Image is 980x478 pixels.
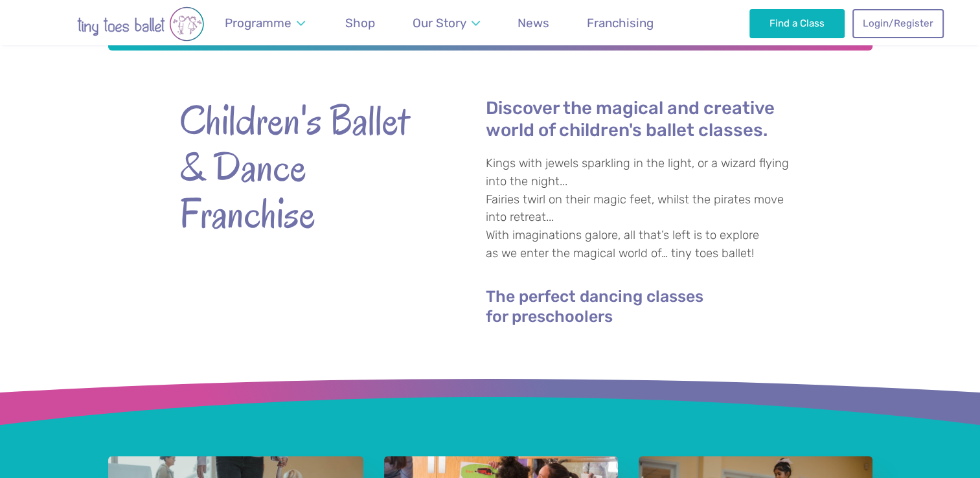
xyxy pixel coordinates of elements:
[339,8,382,38] a: Shop
[179,97,413,237] strong: Children's Ballet & Dance Franchise
[486,97,801,142] h2: Discover the magical and creative world of children's ballet classes.
[486,309,613,326] a: for preschoolers
[852,9,943,38] a: Login/Register
[749,9,845,38] a: Find a Class
[225,16,291,30] span: Programme
[486,286,801,326] h4: The perfect dancing classes
[406,8,486,38] a: Our Story
[37,6,244,41] img: tiny toes ballet
[413,16,466,30] span: Our Story
[486,155,801,262] p: Kings with jewels sparkling in the light, or a wizard flying into the night... Fairies twirl on t...
[587,16,654,30] span: Franchising
[219,8,312,38] a: Programme
[512,8,556,38] a: News
[345,16,375,30] span: Shop
[581,8,660,38] a: Franchising
[518,16,549,30] span: News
